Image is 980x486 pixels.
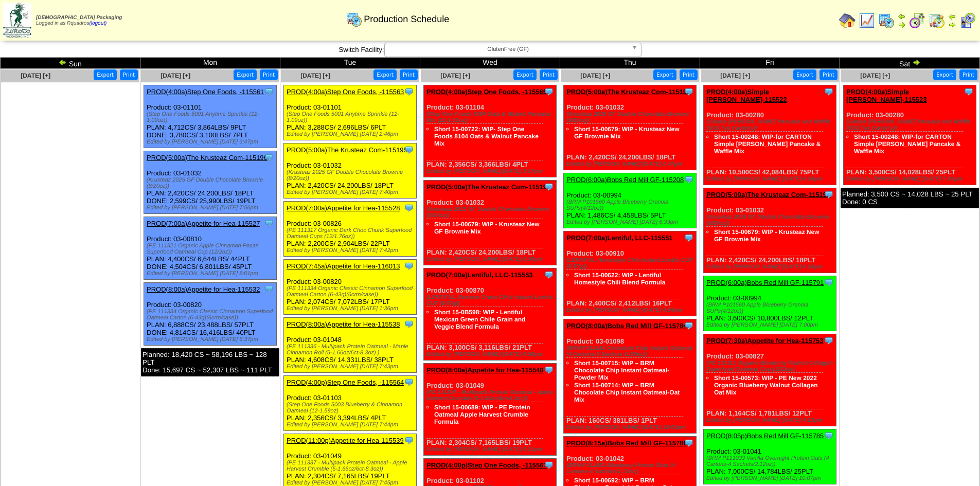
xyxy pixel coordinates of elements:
a: PROD(7:00a)Appetite for Hea-115528 [287,204,400,212]
button: Export [513,69,537,80]
img: Tooltip [404,319,414,329]
div: Product: 03-01049 PLAN: 2,304CS / 7,165LBS / 19PLT [424,364,557,456]
a: [DATE] [+] [440,72,470,79]
div: Product: 03-01032 PLAN: 2,420CS / 24,200LBS / 18PLT [284,143,417,199]
img: Tooltip [404,435,414,445]
div: Edited by [PERSON_NAME] [DATE] 6:37pm [147,336,276,343]
div: Product: 03-00820 PLAN: 6,888CS / 23,488LBS / 57PLT DONE: 4,814CS / 16,416LBS / 40PLT [144,283,277,346]
div: Edited by [PERSON_NAME] [DATE] 3:17pm [426,168,556,174]
div: Product: 03-00994 PLAN: 1,486CS / 4,458LBS / 5PLT [564,173,697,228]
a: PROD(7:30a)Appetite for Hea-115753 [706,337,824,345]
div: Edited by [PERSON_NAME] [DATE] 2:47pm [566,161,696,167]
div: Edited by [PERSON_NAME] [DATE] 7:00pm [706,322,836,328]
div: (BRM P111033 Vanilla Overnight Protein Oats (4 Cartons-4 Sachets/2.12oz)) [706,455,836,467]
div: Edited by [PERSON_NAME] [DATE] 1:36pm [287,305,416,312]
img: Tooltip [264,152,274,163]
div: Planned: 3,500 CS ~ 14,028 LBS ~ 25 PLT Done: 0 CS [841,188,979,208]
div: Edited by [PERSON_NAME] [DATE] 3:47pm [147,139,276,145]
a: [DATE] [+] [21,72,50,79]
div: (Step One Foods 5001 Anytime Sprinkle (12-1.09oz)) [147,111,276,123]
td: Sun [1,58,140,69]
img: Tooltip [824,86,834,97]
div: Product: 03-01104 PLAN: 2,356CS / 3,366LBS / 4PLT [424,85,557,177]
div: Edited by [PERSON_NAME] [DATE] 4:13pm [706,417,836,423]
div: Product: 03-01103 PLAN: 2,356CS / 3,394LBS / 4PLT [284,376,417,431]
div: (BRM P101560 Apple Blueberry Granola SUPs(4/12oz)) [566,199,696,211]
div: Planned: 18,420 CS ~ 58,196 LBS ~ 128 PLT Done: 15,697 CS ~ 52,307 LBS ~ 111 PLT [141,348,279,376]
a: PROD(6:00a)Bobs Red Mill GF-115791 [706,279,824,286]
div: Product: 03-01032 PLAN: 2,420CS / 24,200LBS / 18PLT [424,181,557,265]
img: Tooltip [544,460,554,470]
div: Edited by [PERSON_NAME] [DATE] 8:01pm [147,271,276,277]
td: Tue [280,58,420,69]
div: (Krusteaz 2025 GF Double Chocolate Brownie (8/20oz)) [566,111,696,123]
button: Print [540,69,558,80]
div: (PE 111334 Organic Classic Cinnamon Superfood Oatmeal Carton (6-43g)(6crtn/case)) [147,309,276,321]
div: (Step One Foods 5003 Blueberry & Cinnamon Oatmeal (12-1.59oz) [287,402,416,414]
button: Print [120,69,138,80]
img: Tooltip [824,189,834,200]
a: Short 15-00714: WIP – BRM Chocolate Chip Instant Oatmeal-Oat Mix [574,382,680,403]
a: PROD(7:00a)Lentiful, LLC-115553 [426,271,533,279]
a: PROD(7:00a)Lentiful, LLC-115551 [566,234,673,242]
img: calendarcustomer.gif [959,12,976,29]
div: (PE 111336 - Multipack Protein Oatmeal - Maple Cinnamon Roll (5-1.66oz/6ct-8.3oz) ) [287,344,416,356]
div: Edited by [PERSON_NAME] [DATE] 7:56pm [147,205,276,211]
button: Print [260,69,278,80]
div: (LENTIFUL Mexican Green Chile Instant Lentils CUP (8-57g)) [426,294,556,307]
div: Product: 03-00280 PLAN: 10,500CS / 42,084LBS / 75PLT [704,85,836,185]
img: calendarprod.gif [346,11,362,27]
img: Tooltip [684,86,694,97]
td: Fri [700,58,840,69]
td: Thu [560,58,700,69]
img: home.gif [839,12,856,29]
div: Product: 03-00280 PLAN: 3,500CS / 14,028LBS / 25PLT [844,85,976,185]
a: PROD(4:00a)Step One Foods, -115561 [147,88,264,96]
div: Edited by [PERSON_NAME] [DATE] 6:33pm [566,219,696,225]
a: Short 15-00679: WIP - Krusteaz New GF Brownie Mix [434,221,540,235]
button: Print [680,69,698,80]
a: Short 15-00722: WIP- Step One Foods 8104 Oats & Walnut Pancake Mix [434,125,539,147]
div: Edited by [PERSON_NAME] [DATE] 7:40pm [287,189,416,195]
div: Edited by [PERSON_NAME] [DATE] 10:03pm [566,424,696,430]
div: Product: 03-00910 PLAN: 2,400CS / 2,412LBS / 16PLT [564,231,697,316]
div: (Step One Foods 5001 Anytime Sprinkle (12-1.09oz)) [287,111,416,123]
div: Product: 03-00827 PLAN: 1,164CS / 1,781LBS / 12PLT [704,334,836,426]
img: Tooltip [684,232,694,243]
img: line_graph.gif [859,12,875,29]
div: (Step One Foods 5004 Oats & Walnut Pancake Mix (12-1.91oz)) [426,111,556,123]
button: Print [959,69,977,80]
a: PROD(5:00a)The Krusteaz Com-115194 [426,183,550,191]
div: Edited by [PERSON_NAME] [DATE] 10:07pm [706,475,836,481]
a: Short 15-00689: WIP - PE Protein Oatmeal Apple Harvest Crumble Formula [434,404,530,425]
a: [DATE] [+] [860,72,890,79]
span: [DATE] [+] [300,72,330,79]
a: [DATE] [+] [580,72,610,79]
span: [DATE] [+] [161,72,190,79]
button: Export [653,69,676,80]
a: PROD(5:00a)The Krusteaz Com-115193 [566,88,690,96]
div: Product: 03-00820 PLAN: 2,074CS / 7,072LBS / 17PLT [284,260,417,315]
div: Edited by [PERSON_NAME] [DATE] 6:55pm [566,307,696,313]
td: Sat [840,58,980,69]
td: Mon [140,58,280,69]
div: Product: 03-00810 PLAN: 4,400CS / 6,644LBS / 44PLT DONE: 4,504CS / 6,801LBS / 45PLT [144,217,277,280]
img: arrowright.gif [898,21,906,29]
a: PROD(5:00a)The Krusteaz Com-115195 [287,146,407,154]
div: Edited by [PERSON_NAME] [DATE] 6:59pm [706,176,836,182]
img: Tooltip [404,261,414,271]
a: PROD(7:00a)Appetite for Hea-115527 [147,220,260,227]
a: Short 15-00622: WIP - Lentiful Homestyle Chili Blend Formula [574,272,665,286]
a: PROD(8:00a)Appetite for Hea-115540 [426,366,544,374]
div: Edited by [PERSON_NAME] [DATE] 2:46pm [287,131,416,137]
div: Product: 03-00826 PLAN: 2,200CS / 2,904LBS / 22PLT [284,202,417,257]
a: Short 15-00715: WIP – BRM Chocolate Chip Instant Oatmeal-Powder Mix [574,359,669,381]
div: Edited by [PERSON_NAME] [DATE] 7:43pm [287,364,416,370]
img: Tooltip [964,86,974,97]
img: arrowright.gif [912,58,920,66]
div: Edited by [PERSON_NAME] [DATE] 7:45pm [287,480,416,486]
button: Print [819,69,838,80]
a: PROD(4:00p)Step One Foods, -115567 [426,461,547,469]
